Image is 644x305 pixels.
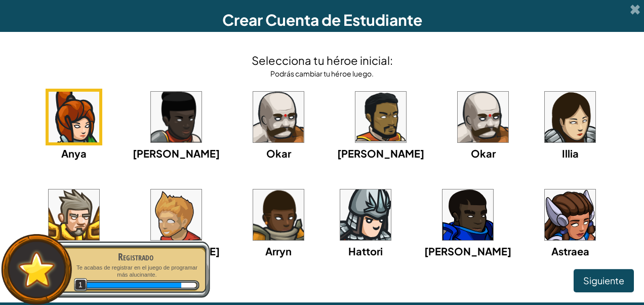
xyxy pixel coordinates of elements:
span: Illia [562,147,579,160]
p: Te acabas de registrar en el juego de programar más alucinante. [72,264,199,279]
span: [PERSON_NAME] [337,147,424,160]
span: 1 [74,278,88,292]
img: portrait.png [340,189,391,240]
img: portrait.png [355,92,406,142]
span: Siguiente [583,275,624,286]
span: Anya [61,147,87,160]
span: Arryn [265,245,292,257]
img: portrait.png [253,92,304,142]
span: [PERSON_NAME] [133,147,220,160]
img: portrait.png [545,189,595,240]
span: Crear Cuenta de Estudiante [222,10,422,29]
span: Hattori [348,245,383,257]
img: portrait.png [253,189,304,240]
img: portrait.png [545,92,595,142]
img: portrait.png [458,92,508,142]
img: portrait.png [442,189,493,240]
img: default.png [14,247,60,292]
span: Okar [266,147,291,160]
div: Podrás cambiar tu héroe luego. [252,68,393,79]
button: Siguiente [574,269,634,292]
h4: Selecciona tu héroe inicial: [252,52,393,68]
img: portrait.png [151,92,202,142]
span: [PERSON_NAME] [424,245,511,257]
span: Okar [471,147,496,160]
img: portrait.png [49,92,99,142]
img: portrait.png [49,189,99,240]
img: portrait.png [151,189,202,240]
div: Registrado [72,250,199,264]
span: Astraea [551,245,589,257]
